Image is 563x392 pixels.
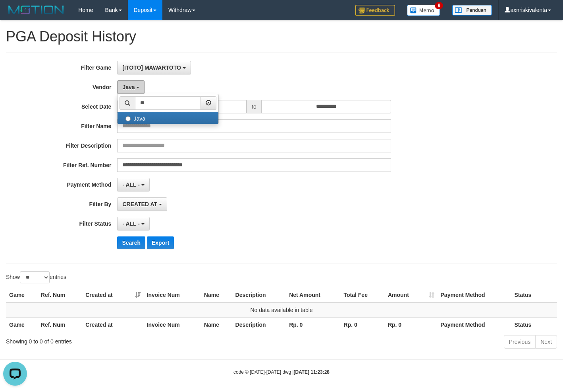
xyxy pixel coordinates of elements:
th: Total Fee [341,288,385,302]
span: - ALL - [122,181,140,188]
button: Search [117,236,145,249]
span: - ALL - [122,220,140,227]
th: Rp. 0 [286,317,340,332]
th: Amount: activate to sort column ascending [385,288,438,302]
th: Ref. Num [38,288,82,302]
th: Rp. 0 [341,317,385,332]
img: Button%20Memo.svg [407,5,440,16]
th: Rp. 0 [385,317,438,332]
th: Description [232,317,286,332]
th: Name [201,317,232,332]
th: Status [511,288,557,302]
button: Export [147,236,174,249]
th: Created at: activate to sort column ascending [82,288,143,302]
span: [ITOTO] MAWARTOTO [122,64,181,71]
th: Game [6,317,38,332]
a: Previous [504,335,536,349]
small: code © [DATE]-[DATE] dwg | [233,369,330,375]
img: MOTION_logo.png [6,4,66,16]
th: Net Amount [286,288,340,302]
th: Status [511,317,557,332]
label: Show entries [6,271,66,283]
th: Invoice Num [144,317,201,332]
th: Created at [82,317,143,332]
th: Invoice Num [144,288,201,302]
button: [ITOTO] MAWARTOTO [117,61,191,74]
input: Java [125,116,131,121]
label: Java [118,112,218,124]
th: Description [232,288,286,302]
th: Name [201,288,232,302]
a: Next [535,335,557,349]
button: CREATED AT [117,197,167,211]
span: 9 [435,2,443,9]
img: panduan.png [452,5,492,16]
span: Java [122,84,135,90]
button: - ALL - [117,178,149,191]
button: Open LiveChat chat widget [3,3,27,27]
span: to [247,100,262,113]
strong: [DATE] 11:23:28 [294,369,330,375]
button: - ALL - [117,217,149,230]
select: Showentries [20,271,50,283]
th: Payment Method [438,317,511,332]
td: No data available in table [6,302,557,318]
th: Game [6,288,38,302]
h1: PGA Deposit History [6,29,557,45]
div: Showing 0 to 0 of 0 entries [6,334,229,345]
button: Java [117,80,145,94]
th: Ref. Num [38,317,82,332]
th: Payment Method [438,288,511,302]
span: CREATED AT [122,201,157,207]
img: Feedback.jpg [355,5,395,16]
